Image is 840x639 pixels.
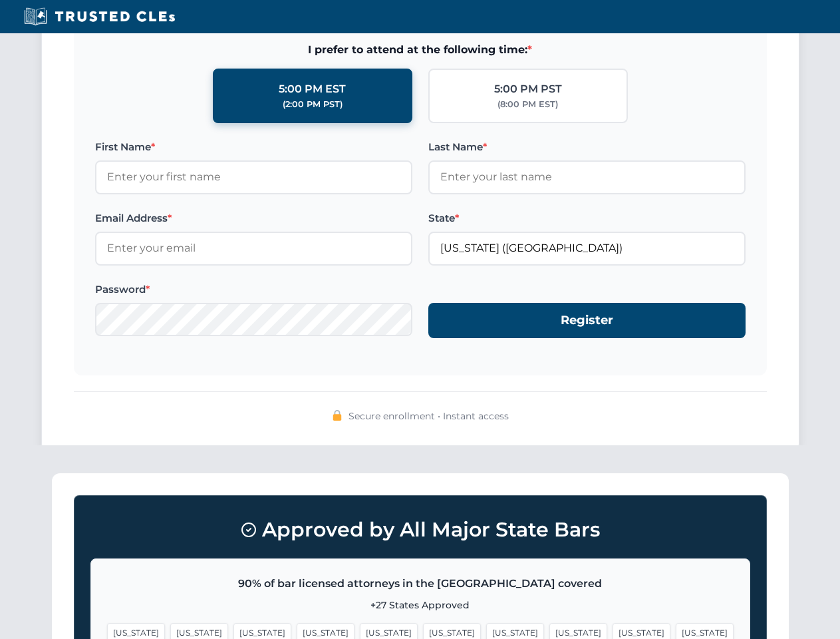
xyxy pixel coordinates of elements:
[95,160,412,194] input: Enter your first name
[95,282,412,298] label: Password
[494,81,562,98] div: 5:00 PM PST
[95,232,412,265] input: Enter your email
[428,160,746,194] input: Enter your last name
[95,41,746,59] span: I prefer to attend at the following time:
[107,575,734,592] p: 90% of bar licensed attorneys in the [GEOGRAPHIC_DATA] covered
[428,210,746,226] label: State
[428,232,746,265] input: Florida (FL)
[95,210,412,226] label: Email Address
[90,512,750,548] h3: Approved by All Major State Bars
[428,139,746,155] label: Last Name
[332,410,343,421] img: 🔒
[428,303,746,338] button: Register
[283,98,343,111] div: (2:00 PM PST)
[279,81,346,98] div: 5:00 PM EST
[349,409,509,423] span: Secure enrollment • Instant access
[107,598,734,612] p: +27 States Approved
[95,139,412,155] label: First Name
[497,98,558,111] div: (8:00 PM EST)
[20,7,179,27] img: Trusted CLEs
